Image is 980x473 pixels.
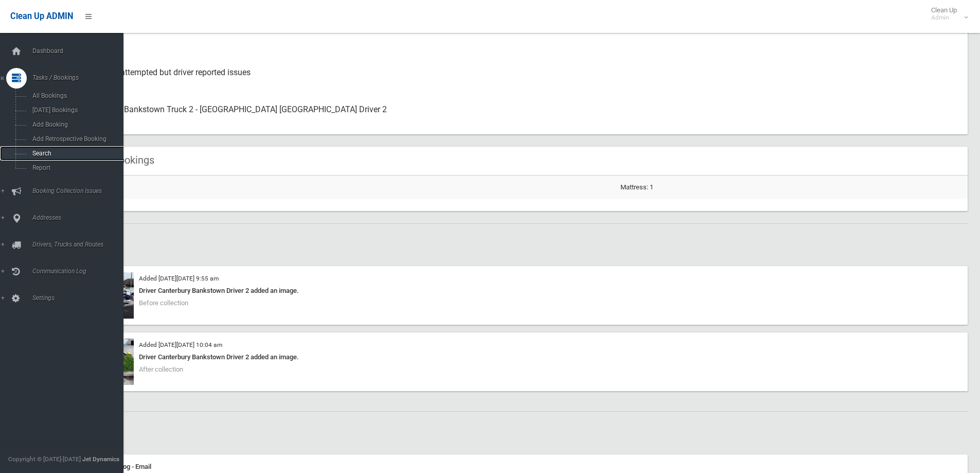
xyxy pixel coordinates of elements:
span: After collection [139,365,183,373]
span: Addresses [29,214,131,221]
span: Clean Up [926,6,967,22]
span: Copyright © [DATE]-[DATE] [8,456,81,463]
div: Collection attempted but driver reported issues [82,60,959,97]
small: Added [DATE][DATE] 10:04 am [139,341,222,348]
small: Admin [931,14,957,22]
div: Driver Canterbury Bankstown Driver 2 added an image. [72,351,961,363]
small: Assigned To [82,116,959,128]
h2: Images [45,236,968,250]
h2: History [45,424,968,437]
span: Search [29,150,122,157]
div: Yes [82,23,959,60]
span: Before collection [139,299,188,307]
div: Communication Log - Email [72,461,961,473]
small: Oversized [82,42,959,54]
span: Report [29,164,122,171]
span: Settings [29,294,131,302]
span: All Bookings [29,92,122,99]
span: Add Retrospective Booking [29,135,122,143]
div: Driver Canterbury Bankstown Driver 2 added an image. [72,285,961,297]
span: Communication Log [29,268,131,275]
small: Status [82,79,959,91]
span: Booking Collection Issues [29,187,131,195]
strong: Jet Dynamics [82,456,119,463]
span: Tasks / Bookings [29,74,131,81]
small: Added [DATE][DATE] 9:55 am [139,275,219,282]
td: Mattress: 1 [616,176,968,199]
span: [DATE] Bookings [29,107,122,114]
div: Canterbury Bankstown Truck 2 - [GEOGRAPHIC_DATA] [GEOGRAPHIC_DATA] Driver 2 [82,97,959,134]
span: Add Booking [29,121,122,128]
span: Drivers, Trucks and Routes [29,241,131,248]
span: Clean Up ADMIN [10,11,73,21]
span: Dashboard [29,47,131,55]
